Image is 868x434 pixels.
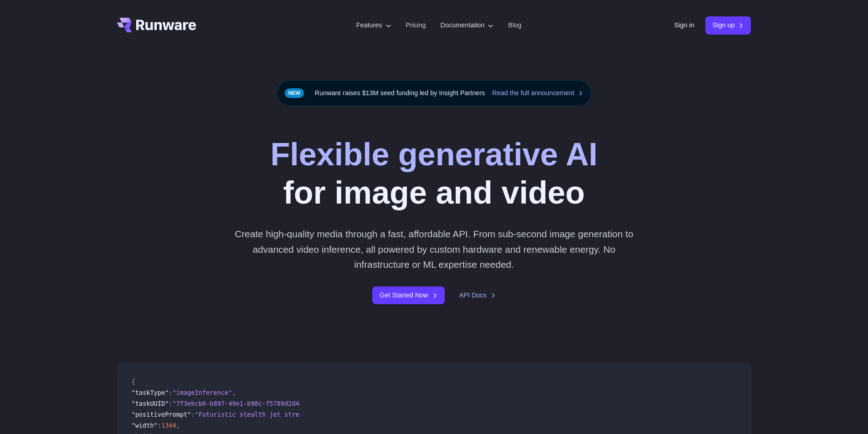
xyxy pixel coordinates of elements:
span: "positivePrompt" [132,411,191,418]
span: : [158,422,161,429]
span: : [191,411,195,418]
span: "imageInference" [173,389,232,396]
a: Sign up [705,16,751,34]
h1: for image and video [270,135,597,212]
span: "taskType" [132,389,169,396]
label: Documentation [441,20,494,31]
span: "Futuristic stealth jet streaking through a neon-lit cityscape with glowing purple exhaust" [195,411,534,418]
span: , [176,422,180,429]
a: Blog [508,20,521,31]
span: { [132,378,135,385]
a: API Docs [459,290,496,301]
strong: Flexible generative AI [270,137,597,172]
p: Create high-quality media through a fast, affordable API. From sub-second image generation to adv... [231,226,637,272]
a: Get Started Now [372,286,444,304]
label: Features [356,20,391,31]
a: Pricing [406,20,426,31]
span: "7f3ebcb6-b897-49e1-b98c-f5789d2d40d7" [173,400,314,407]
span: "width" [132,422,158,429]
a: Go to / [117,18,196,32]
div: Runware raises $13M seed funding led by Insight Partners [277,80,591,106]
a: Sign in [674,20,694,31]
a: Read the full announcement [492,88,583,98]
span: : [169,400,172,407]
span: 1344 [161,422,176,429]
span: "taskUUID" [132,400,169,407]
span: : [169,389,172,396]
span: , [232,389,236,396]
